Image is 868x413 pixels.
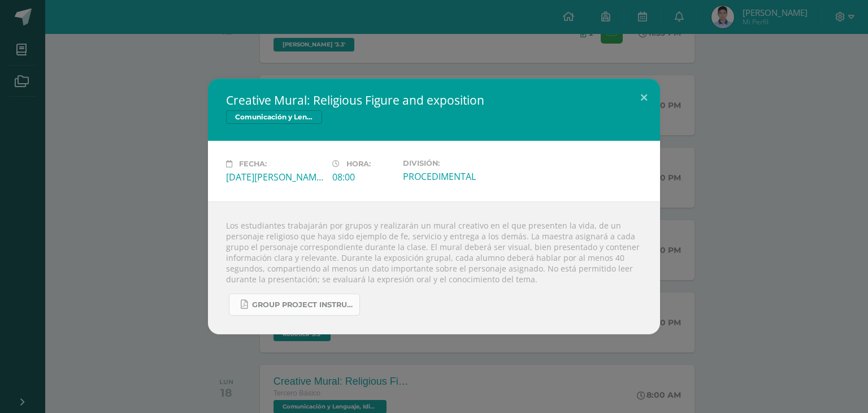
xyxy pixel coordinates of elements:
[628,79,660,117] button: Close (Esc)
[252,300,354,309] span: Group Project Instructions - Mural.pdf
[332,171,394,183] div: 08:00
[208,201,660,334] div: Los estudiantes trabajarán por grupos y realizarán un mural creativo en el que presenten la vida,...
[226,171,323,183] div: [DATE][PERSON_NAME]
[239,160,267,168] span: Fecha:
[346,160,371,168] span: Hora:
[229,294,360,316] a: Group Project Instructions - Mural.pdf
[226,110,322,124] span: Comunicación y Lenguaje, Idioma Extranjero
[226,92,642,108] h2: Creative Mural: Religious Figure and exposition
[403,170,500,183] div: PROCEDIMENTAL
[403,159,500,167] label: División:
